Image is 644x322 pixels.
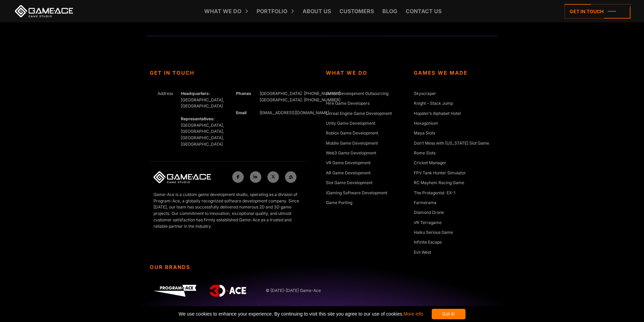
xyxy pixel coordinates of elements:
[260,97,340,102] span: [GEOGRAPHIC_DATA]: [PHONE_NUMBER]
[181,116,215,121] strong: Representatives:
[266,288,314,294] span: © [DATE]-[DATE] Game-Ace
[403,311,423,317] a: More info
[414,229,453,236] a: Haiku Serious Game
[414,249,431,256] a: Evil West
[150,70,307,76] strong: Get In Touch
[326,70,406,76] strong: What We Do
[210,285,246,297] img: 3D-Ace
[432,309,466,319] div: Got it!
[326,91,388,97] a: Game Development Outsourcing
[153,285,196,297] img: Program-Ace
[414,209,444,216] a: Diamond Drone
[158,91,173,96] span: Address
[326,100,369,107] a: Hire Game Developers
[414,150,435,157] a: Rome Slots
[414,100,453,107] a: Knight – Stack Jump
[414,190,455,197] a: The Protagonist: EX-1
[414,130,435,137] a: Maya Slots
[326,130,378,137] a: Roblox Game Development
[414,140,489,147] a: Don’t Mess with [US_STATE] Slot Game
[414,200,436,206] a: Farmerama
[326,150,376,157] a: Web3 Game Development
[236,110,246,115] strong: Email
[326,200,352,206] a: Game Porting
[177,91,224,148] div: [GEOGRAPHIC_DATA], [GEOGRAPHIC_DATA] [GEOGRAPHIC_DATA], [GEOGRAPHIC_DATA], [GEOGRAPHIC_DATA], [GE...
[326,110,392,117] a: Unreal Engine Game Development
[414,120,438,127] a: Hexagonium
[414,70,494,76] strong: Games We Made
[414,220,442,226] a: VR Terragame
[236,91,251,96] strong: Phones
[565,4,630,19] a: Get in touch
[326,120,375,127] a: Unity Game Development
[181,91,210,96] strong: Headquarters:
[414,110,461,117] a: Hopster’s Alphabet Hotel
[414,91,436,97] a: Skyscraper
[150,264,318,271] strong: Our Brands
[326,170,371,177] a: AR Game Development
[178,309,423,319] span: We use cookies to enhance your experience. By continuing to visit this site you agree to our use ...
[414,160,446,167] a: Cricket Manager
[414,170,466,177] a: FPV Tank Hunter Simulator
[153,171,211,183] img: Game-Ace Logo
[326,190,387,197] a: iGaming Software Development
[326,180,373,187] a: Slot Game Development
[260,91,340,96] span: [GEOGRAPHIC_DATA]: [PHONE_NUMBER]
[326,160,371,167] a: VR Game Development
[260,110,329,115] a: [EMAIL_ADDRESS][DOMAIN_NAME]
[153,192,303,230] p: Game-Ace is a custom game development studio, operating as a division of Program-Ace, a globally ...
[414,180,464,187] a: RC Mayhem Racing Game
[414,239,442,246] a: Infinite Escape
[326,140,378,147] a: Mobile Game Development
